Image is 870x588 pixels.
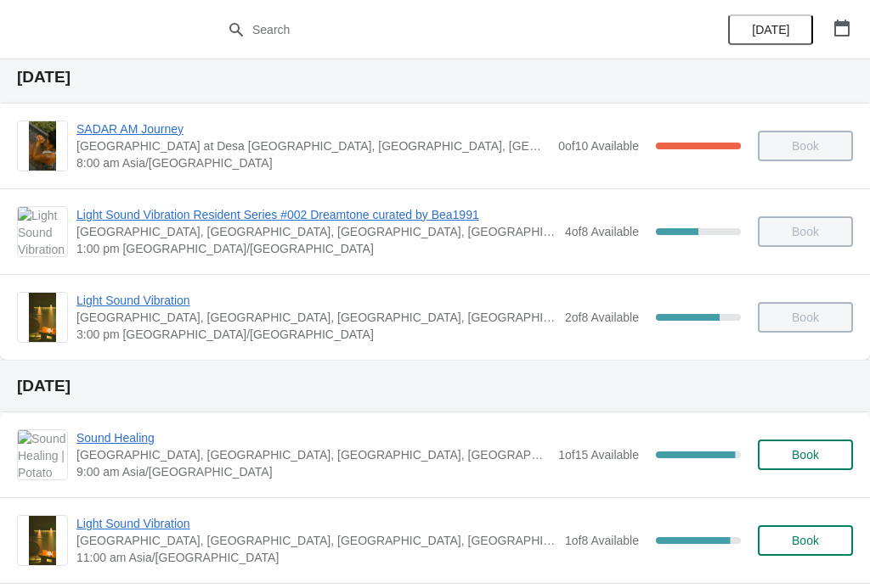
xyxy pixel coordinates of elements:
[76,240,556,257] span: 1:00 pm [GEOGRAPHIC_DATA]/[GEOGRAPHIC_DATA]
[728,14,813,45] button: [DATE]
[758,440,853,470] button: Book
[76,137,550,154] span: [GEOGRAPHIC_DATA] at Desa [GEOGRAPHIC_DATA], [GEOGRAPHIC_DATA], [GEOGRAPHIC_DATA], [GEOGRAPHIC_DA...
[565,225,639,238] span: 4 of 8 Available
[29,516,57,565] img: Light Sound Vibration | Potato Head Suites & Studios, Jalan Petitenget, Seminyak, Badung Regency,...
[17,378,853,395] h2: [DATE]
[558,139,639,153] span: 0 of 10 Available
[76,515,556,532] span: Light Sound Vibration
[76,446,550,463] span: [GEOGRAPHIC_DATA], [GEOGRAPHIC_DATA], [GEOGRAPHIC_DATA], [GEOGRAPHIC_DATA], [GEOGRAPHIC_DATA]
[76,120,550,137] span: SADAR AM Journey
[17,69,853,86] h2: [DATE]
[76,223,556,240] span: [GEOGRAPHIC_DATA], [GEOGRAPHIC_DATA], [GEOGRAPHIC_DATA], [GEOGRAPHIC_DATA], [GEOGRAPHIC_DATA]
[758,525,853,556] button: Book
[76,532,556,549] span: [GEOGRAPHIC_DATA], [GEOGRAPHIC_DATA], [GEOGRAPHIC_DATA], [GEOGRAPHIC_DATA], [GEOGRAPHIC_DATA]
[76,549,556,566] span: 11:00 am Asia/[GEOGRAPHIC_DATA]
[76,154,550,171] span: 8:00 am Asia/[GEOGRAPHIC_DATA]
[29,293,57,342] img: Light Sound Vibration | Potato Head Suites & Studios, Jalan Petitenget, Seminyak, Badung Regency,...
[29,121,57,171] img: SADAR AM Journey | Potato Head Studios at Desa Potato Head, Jalan Petitenget, Seminyak, Badung Re...
[18,430,67,479] img: Sound Healing | Potato Head Suites & Studios, Jalan Petitenget, Seminyak, Badung Regency, Bali, I...
[76,429,550,446] span: Sound Healing
[76,463,550,480] span: 9:00 am Asia/[GEOGRAPHIC_DATA]
[76,309,556,326] span: [GEOGRAPHIC_DATA], [GEOGRAPHIC_DATA], [GEOGRAPHIC_DATA], [GEOGRAPHIC_DATA], [GEOGRAPHIC_DATA]
[251,14,652,45] input: Search
[558,448,639,462] span: 1 of 15 Available
[792,448,819,462] span: Book
[76,326,556,343] span: 3:00 pm [GEOGRAPHIC_DATA]/[GEOGRAPHIC_DATA]
[792,534,819,547] span: Book
[565,534,639,547] span: 1 of 8 Available
[18,207,67,256] img: Light Sound Vibration Resident Series #002 Dreamtone curated by Bea1991 | Potato Head Suites & St...
[76,206,556,223] span: Light Sound Vibration Resident Series #002 Dreamtone curated by Bea1991
[752,23,789,36] span: [DATE]
[565,311,639,324] span: 2 of 8 Available
[76,292,556,309] span: Light Sound Vibration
